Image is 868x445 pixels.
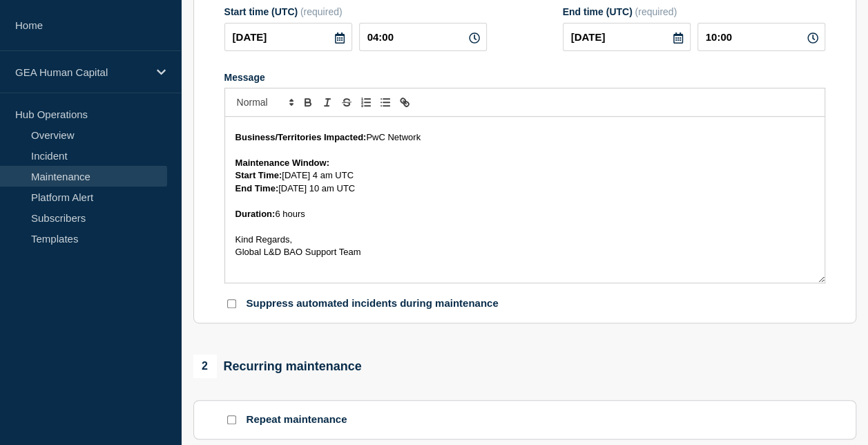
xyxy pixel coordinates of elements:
[224,23,352,51] input: YYYY-MM-DD
[224,72,825,83] div: Message
[193,354,362,378] div: Recurring maintenance
[235,234,292,245] span: Kind Regards,
[247,413,347,426] p: Repeat maintenance
[298,94,318,111] button: Toggle bold text
[235,209,276,219] strong: Duration:
[318,94,337,111] button: Toggle italic text
[247,297,499,310] p: Suppress automated incidents during maintenance
[235,247,361,257] span: Global L&D BAO Support Team
[278,183,355,193] span: [DATE] 10 am UTC
[15,66,148,78] p: GEA Human Capital
[235,106,559,117] span: In case you experience any issues post the maintenance window, please raise an
[235,158,329,168] strong: Maintenance Window:
[235,183,279,193] strong: End Time:
[366,132,421,142] span: PwC Network
[235,132,367,142] strong: Business/Territories Impacted:
[235,170,282,180] strong: Start Time:
[590,106,700,117] span: with the BAO support team.
[282,170,354,180] span: [DATE] 4 am UTC
[231,94,298,111] span: Font size
[224,6,487,17] div: Start time (UTC)
[697,23,825,51] input: HH:MM
[635,6,677,17] span: (required)
[227,299,236,308] input: Suppress automated incidents during maintenance
[300,6,343,17] span: (required)
[275,209,305,219] span: 6 hours
[359,23,487,51] input: HH:MM
[227,415,236,424] input: Repeat maintenance
[225,117,824,283] div: Message
[337,94,356,111] button: Toggle strikethrough text
[193,354,217,378] span: 2
[563,6,825,17] div: End time (UTC)
[376,94,395,111] button: Toggle bulleted list
[356,94,376,111] button: Toggle ordered list
[559,106,590,117] a: incident
[395,94,414,111] button: Toggle link
[563,23,691,51] input: YYYY-MM-DD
